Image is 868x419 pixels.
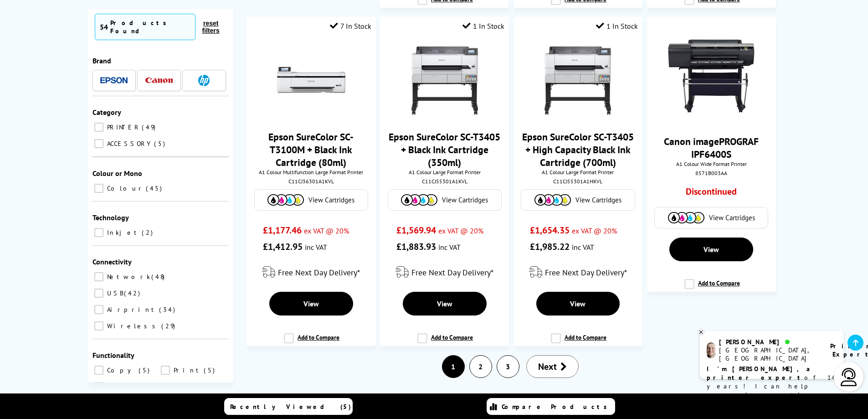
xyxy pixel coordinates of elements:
[105,123,141,131] span: PRINTER
[92,56,111,65] span: Brand
[438,226,483,235] span: ex VAT @ 20%
[259,194,363,206] a: View Cartridges
[401,194,437,206] img: Cartridges
[105,184,145,192] span: Colour
[92,108,121,117] span: Category
[198,75,210,86] img: HP
[709,213,755,222] span: View Cartridges
[161,322,177,330] span: 29
[417,333,473,351] label: Add to Compare
[522,130,634,169] a: Epson SureColor SC-T3405 + High Capacity Black Ink Cartridge (700ml)
[304,226,349,235] span: ex VAT @ 20%
[142,123,158,131] span: 49
[100,77,128,84] img: Epson
[94,382,103,391] input: Scan 5
[94,123,103,132] input: PRINTER 49
[278,267,360,278] span: Free Next Day Delivery*
[438,243,461,252] span: inc VAT
[707,342,715,358] img: ashley-livechat.png
[518,259,638,285] div: modal_delivery
[263,241,303,253] span: £1,412.95
[105,305,158,314] span: Airprint
[840,368,858,386] img: user-headset-light.svg
[684,279,740,296] label: Add to Compare
[284,333,339,351] label: Add to Compare
[686,186,737,198] p: Discontinued
[139,366,152,374] span: 5
[94,321,103,331] input: Wireless 29
[596,21,638,31] div: 1 In Stock
[94,305,103,314] input: Airprint 34
[105,366,138,374] span: Copy
[94,139,103,148] input: ACCESSORY 5
[437,299,452,308] span: View
[253,178,369,185] div: C11CJ36301A1KVL
[251,169,371,176] span: A1 Colour Multifunction Large Format Printer
[92,257,132,266] span: Connectivity
[544,47,612,115] img: Lexmark-SC-T3405-Small.jpg
[575,196,621,204] span: View Cartridges
[92,169,142,178] span: Colour or Mono
[497,356,519,378] a: 3
[470,356,492,378] a: 2
[664,135,759,160] a: Canon imagePROGRAF IPF6400S
[159,305,177,314] span: 34
[719,338,819,346] div: [PERSON_NAME]
[100,22,108,31] span: 54
[534,194,571,206] img: Cartridges
[268,130,354,169] a: Epson SureColor SC-T3100M + Black Ink Cartridge (80ml)
[94,228,103,237] input: Inkjet 2
[204,366,217,374] span: 5
[385,259,504,285] div: modal_delivery
[251,259,371,285] div: modal_delivery
[387,178,502,185] div: C11CJ55301A1KVL
[94,184,103,193] input: Colour 45
[94,272,103,281] input: Network 48
[545,267,627,278] span: Free Next Day Delivery*
[487,398,615,415] a: Compare Products
[669,238,753,261] a: View
[411,267,493,278] span: Free Next Day Delivery*
[572,226,617,235] span: ex VAT @ 20%
[385,169,504,176] span: A1 Colour Large Format Printer
[305,243,327,252] span: inc VAT
[707,365,813,382] b: I'm [PERSON_NAME], a printer expert
[105,140,153,148] span: ACCESSORY
[267,194,304,206] img: Cartridges
[668,212,704,223] img: Cartridges
[393,194,497,206] a: View Cartridges
[151,273,167,281] span: 48
[403,292,487,316] a: View
[154,140,167,148] span: 5
[530,241,570,253] span: £1,985.22
[303,299,319,308] span: View
[105,273,150,281] span: Network
[396,241,436,253] span: £1,883.93
[92,213,129,222] span: Technology
[536,292,620,316] a: View
[551,333,606,351] label: Add to Compare
[269,292,353,316] a: View
[110,19,190,35] div: Products Found
[389,130,500,169] a: Epson SureColor SC-T3405 + Black Ink Cartridge (350ml)
[224,398,353,415] a: Recently Viewed (5)
[530,224,570,236] span: £1,654.35
[171,366,203,374] span: Print
[142,228,155,237] span: 2
[411,47,479,115] img: Lexmark-SC-T3405-Small.jpg
[652,160,771,167] span: A1 Colour Wide Format Printer
[94,366,103,375] input: Copy 5
[526,355,579,378] a: Next
[572,243,594,252] span: inc VAT
[502,403,612,411] span: Compare Products
[707,365,837,408] p: of 14 years! I can help you choose the right product
[396,224,436,236] span: £1,569.94
[659,212,763,223] a: View Cartridges
[719,346,819,362] div: [GEOGRAPHIC_DATA], [GEOGRAPHIC_DATA]
[704,245,719,254] span: View
[308,196,354,204] span: View Cartridges
[195,19,226,35] button: reset filters
[92,351,134,360] span: Functionality
[330,21,371,31] div: 7 In Stock
[462,21,504,31] div: 1 In Stock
